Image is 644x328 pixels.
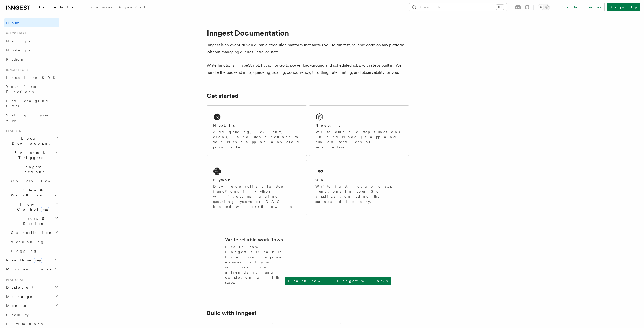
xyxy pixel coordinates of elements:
[315,184,403,204] p: Write fast, durable step functions in your Go application using the standard library.
[4,46,59,55] a: Node.js
[285,277,391,285] a: Learn how Inngest works
[6,76,58,80] span: Install the SDK
[409,3,507,11] button: Search...⌘K
[6,322,43,326] span: Limitations
[6,48,30,52] span: Node.js
[4,136,55,146] span: Local Development
[4,285,33,290] span: Deployment
[85,5,112,9] span: Examples
[4,73,59,82] a: Install the SDK
[4,68,28,72] span: Inngest tour
[4,294,33,299] span: Manage
[4,18,59,27] a: Home
[34,258,42,263] span: new
[207,160,307,215] a: PythonDevelop reliable step functions in Python without managing queueing systems or DAG based wo...
[4,31,26,35] span: Quick start
[4,310,59,319] a: Security
[4,134,59,148] button: Local Development
[538,4,550,10] button: Toggle dark mode
[4,256,59,265] button: Realtimenew
[4,82,59,96] a: Your first Functions
[9,228,59,237] button: Cancellation
[6,39,30,43] span: Next.js
[9,216,55,226] span: Errors & Retries
[9,230,53,235] span: Cancellation
[4,267,52,272] span: Middleware
[9,214,59,228] button: Errors & Retries
[4,283,59,292] button: Deployment
[82,2,115,14] a: Examples
[4,265,59,274] button: Middleware
[4,37,59,46] a: Next.js
[9,200,59,214] button: Flow Controlnew
[213,177,232,183] h2: Python
[4,303,30,308] span: Monitor
[115,2,148,14] a: AgentKit
[9,237,59,246] a: Versioning
[6,57,25,61] span: Python
[288,278,388,283] p: Learn how Inngest works
[207,92,238,99] a: Get started
[34,2,82,14] a: Documentation
[4,148,59,162] button: Events & Triggers
[225,244,285,285] p: Learn how Inngest's Durable Execution Engine ensures that your workflow already run until complet...
[4,55,59,64] a: Python
[4,176,59,256] div: Inngest Functions
[11,249,37,253] span: Logging
[213,184,301,209] p: Develop reliable step functions in Python without managing queueing systems or DAG based workflows.
[4,278,23,282] span: Platform
[11,240,44,244] span: Versioning
[4,150,55,160] span: Events & Triggers
[309,105,409,156] a: Node.jsWrite durable step functions in any Node.js app and run on servers or serverless.
[207,28,409,38] h1: Inngest Documentation
[6,113,50,122] span: Setting up your app
[4,96,59,111] a: Leveraging Steps
[6,20,20,25] span: Home
[607,3,640,11] a: Sign Up
[207,62,409,76] p: Write functions in TypeScript, Python or Go to power background and scheduled jobs, with steps bu...
[207,105,307,156] a: Next.jsAdd queueing, events, crons, and step functions to your Next app on any cloud provider.
[4,258,42,263] span: Realtime
[6,85,36,94] span: Your first Functions
[6,313,29,317] span: Security
[4,111,59,125] a: Setting up your app
[118,5,145,9] span: AgentKit
[9,188,56,198] span: Steps & Workflows
[315,123,340,128] h2: Node.js
[558,3,605,11] a: Contact sales
[207,309,257,317] a: Build with Inngest
[9,246,59,256] a: Logging
[496,5,504,10] kbd: ⌘K
[225,236,283,243] h2: Write reliable workflows
[11,179,63,183] span: Overview
[4,129,21,133] span: Features
[309,160,409,215] a: GoWrite fast, durable step functions in your Go application using the standard library.
[41,207,49,212] span: new
[213,129,301,150] p: Add queueing, events, crons, and step functions to your Next app on any cloud provider.
[207,42,409,56] p: Inngest is an event-driven durable execution platform that allows you to run fast, reliable code ...
[4,301,59,310] button: Monitor
[315,177,324,183] h2: Go
[315,129,403,150] p: Write durable step functions in any Node.js app and run on servers or serverless.
[213,123,235,128] h2: Next.js
[9,186,59,200] button: Steps & Workflows
[4,292,59,301] button: Manage
[9,176,59,186] a: Overview
[37,5,79,9] span: Documentation
[6,99,49,108] span: Leveraging Steps
[4,164,55,174] span: Inngest Functions
[4,162,59,176] button: Inngest Functions
[9,202,56,212] span: Flow Control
